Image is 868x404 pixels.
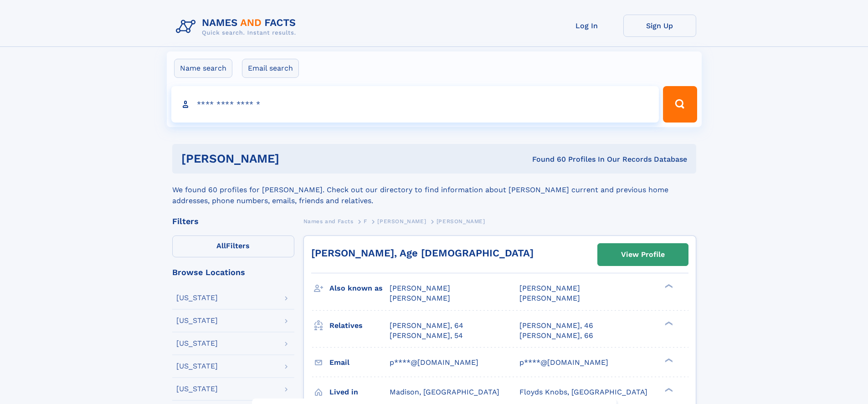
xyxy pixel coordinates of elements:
span: [PERSON_NAME] [377,218,426,225]
a: Log In [550,15,623,37]
span: F [364,218,367,225]
a: Names and Facts [303,215,354,227]
div: We found 60 profiles for [PERSON_NAME]. Check out our directory to find information about [PERSON... [172,174,696,206]
img: Logo Names and Facts [172,15,303,39]
div: [US_STATE] [176,294,218,302]
a: F [364,215,367,227]
span: Floyds Knobs, [GEOGRAPHIC_DATA] [519,388,647,396]
label: Name search [174,59,232,78]
h3: Email [329,355,390,370]
span: Madison, [GEOGRAPHIC_DATA] [390,388,499,396]
div: Found 60 Profiles In Our Records Database [406,154,687,164]
button: Search Button [663,86,697,123]
div: Filters [172,217,294,225]
div: [US_STATE] [176,317,218,324]
label: Filters [172,235,294,257]
span: [PERSON_NAME] [390,284,450,292]
div: ❯ [663,283,673,289]
a: [PERSON_NAME] [377,215,426,227]
h3: Also known as [329,281,390,296]
a: [PERSON_NAME], 46 [519,321,593,331]
h1: [PERSON_NAME] [181,153,406,164]
a: View Profile [598,244,688,266]
div: ❯ [663,357,673,363]
label: Email search [242,59,299,78]
span: [PERSON_NAME] [519,284,580,292]
div: Browse Locations [172,268,294,276]
a: [PERSON_NAME], 64 [390,321,463,331]
span: [PERSON_NAME] [437,218,485,225]
input: search input [171,86,659,123]
span: [PERSON_NAME] [390,294,450,302]
div: [US_STATE] [176,340,218,347]
div: [US_STATE] [176,363,218,370]
a: [PERSON_NAME], 66 [519,331,593,341]
div: ❯ [663,387,673,393]
a: Sign Up [623,15,696,37]
a: [PERSON_NAME], 54 [390,331,463,341]
span: All [216,241,226,250]
span: [PERSON_NAME] [519,294,580,302]
a: [PERSON_NAME], Age [DEMOGRAPHIC_DATA] [311,247,534,259]
h3: Relatives [329,318,390,333]
div: View Profile [621,244,665,265]
h3: Lived in [329,384,390,400]
div: ❯ [663,320,673,326]
div: [US_STATE] [176,385,218,393]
